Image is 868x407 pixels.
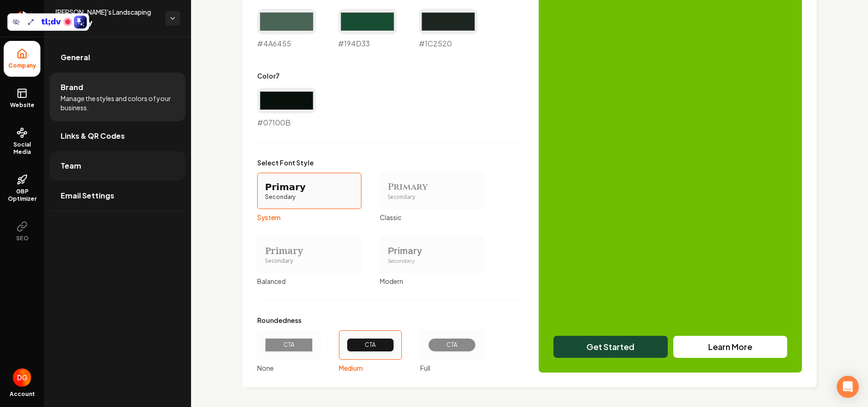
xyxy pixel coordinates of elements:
div: Secondary [388,257,476,265]
span: Links & QR Codes [61,130,125,141]
span: Company [5,62,40,69]
span: Email Settings [61,190,114,201]
button: SEO [4,214,40,249]
span: Account [10,390,35,398]
button: Open user button [13,368,31,387]
div: Medium [339,363,402,373]
span: Company [55,17,158,29]
a: GBP Optimizer [4,167,40,210]
a: Website [4,80,40,116]
div: None [257,363,321,373]
div: CTA [436,341,468,349]
label: Roundedness [257,316,484,325]
span: Team [61,160,81,171]
div: Full [420,363,484,373]
div: Primary [388,181,476,193]
div: Modern [380,277,484,286]
a: Links & QR Codes [50,121,186,151]
div: #1C2520 [419,9,478,49]
span: Manage the styles and colors of your business. [61,94,175,112]
div: CTA [273,341,305,349]
img: Rebolt Logo [14,11,31,26]
div: Classic [380,213,484,222]
a: Team [50,151,186,181]
span: Website [6,102,38,109]
span: SEO [12,235,32,242]
a: Email Settings [50,181,186,210]
div: Secondary [265,193,354,201]
a: Social Media [4,120,40,163]
div: Primary [388,244,476,257]
div: #4A6455 [257,9,316,49]
div: Secondary [265,257,354,265]
div: Primary [265,244,354,257]
div: System [257,213,361,222]
div: #07100B [257,88,316,128]
label: Select Font Style [257,158,484,167]
div: Primary [265,181,354,193]
a: General [50,43,186,72]
div: Secondary [388,193,476,201]
span: Brand [61,82,83,93]
div: CTA [355,341,387,349]
div: Balanced [257,277,361,286]
img: Daniel Goldstein [13,368,31,387]
div: #194D33 [338,9,397,49]
span: General [61,52,90,63]
span: GBP Optimizer [4,188,40,203]
span: [PERSON_NAME]'s Landscaping [55,7,158,17]
div: Open Intercom Messenger [837,376,859,398]
label: Color 7 [257,71,316,80]
span: Social Media [4,141,40,156]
